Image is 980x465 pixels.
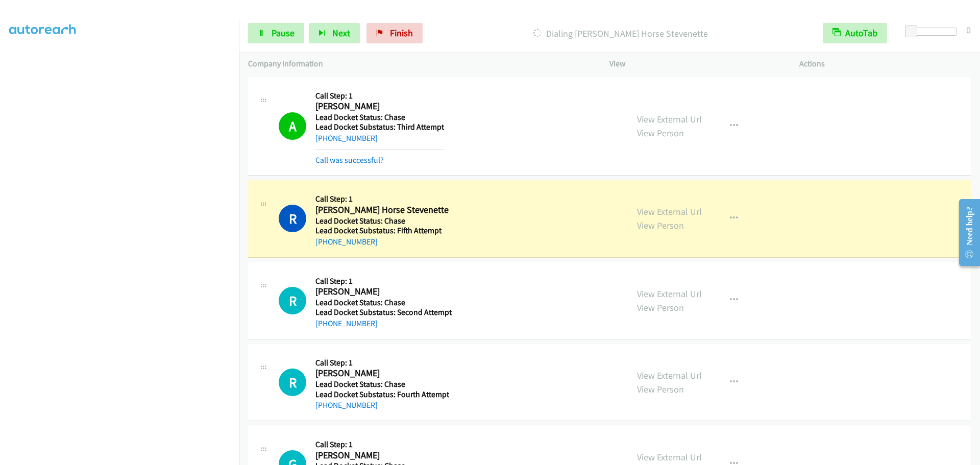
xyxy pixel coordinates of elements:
[609,58,781,70] p: View
[436,27,804,40] p: Dialing [PERSON_NAME] Horse Stevenette
[315,91,444,101] h5: Call Step: 1
[315,286,452,298] h2: [PERSON_NAME]
[950,192,980,273] iframe: Resource Center
[315,450,444,461] h2: [PERSON_NAME]
[279,369,306,396] h1: R
[637,219,684,231] a: View Person
[315,112,444,123] h5: Lead Docket Status: Chase
[315,122,444,132] h5: Lead Docket Substatus: Third Attempt
[315,400,378,410] a: [PHONE_NUMBER]
[910,28,957,36] div: Delay between calls (in seconds)
[248,58,591,70] p: Company Information
[637,127,684,139] a: View Person
[315,298,452,308] h5: Lead Docket Status: Chase
[637,288,702,300] a: View External Url
[279,112,306,140] h1: A
[272,27,295,39] span: Pause
[315,439,444,450] h5: Call Step: 1
[637,206,702,217] a: View External Url
[332,27,350,39] span: Next
[315,216,449,226] h5: Lead Docket Status: Chase
[315,226,449,236] h5: Lead Docket Substatus: Fifth Attempt
[315,319,378,328] a: [PHONE_NUMBER]
[315,307,452,317] h5: Lead Docket Substatus: Second Attempt
[279,369,306,396] div: The call is yet to be attempted
[315,133,378,143] a: [PHONE_NUMBER]
[799,58,971,70] p: Actions
[279,287,306,314] h1: R
[823,23,887,43] button: AutoTab
[315,358,449,368] h5: Call Step: 1
[390,27,413,39] span: Finish
[366,23,423,43] a: Finish
[315,204,449,216] h2: [PERSON_NAME] Horse Stevenette
[315,237,378,247] a: [PHONE_NUMBER]
[315,368,449,379] h2: [PERSON_NAME]
[309,23,360,43] button: Next
[248,23,304,43] a: Pause
[966,23,971,37] div: 0
[315,155,384,165] a: Call was successful?
[637,451,702,463] a: View External Url
[637,302,684,313] a: View Person
[279,205,306,232] h1: R
[315,276,452,286] h5: Call Step: 1
[637,370,702,381] a: View External Url
[315,101,444,112] h2: [PERSON_NAME]
[637,383,684,395] a: View Person
[637,113,702,125] a: View External Url
[315,194,449,204] h5: Call Step: 1
[315,379,449,389] h5: Lead Docket Status: Chase
[315,389,449,400] h5: Lead Docket Substatus: Fourth Attempt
